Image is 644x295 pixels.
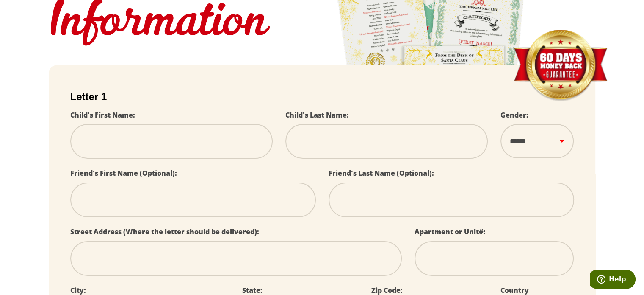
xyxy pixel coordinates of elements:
label: Gender: [500,110,528,120]
h2: Letter 1 [70,91,574,103]
label: Child's Last Name: [285,110,349,120]
img: Money Back Guarantee [513,29,608,102]
label: Friend's First Name (Optional): [70,169,177,178]
label: State: [242,286,263,295]
label: Zip Code: [371,286,403,295]
label: Street Address (Where the letter should be delivered): [70,227,259,236]
iframe: Opens a widget where you can find more information [590,270,636,291]
label: Child's First Name: [70,110,135,120]
label: Country [500,286,529,295]
label: Apartment or Unit#: [415,227,486,236]
label: Friend's Last Name (Optional): [329,169,434,178]
label: City: [70,286,86,295]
